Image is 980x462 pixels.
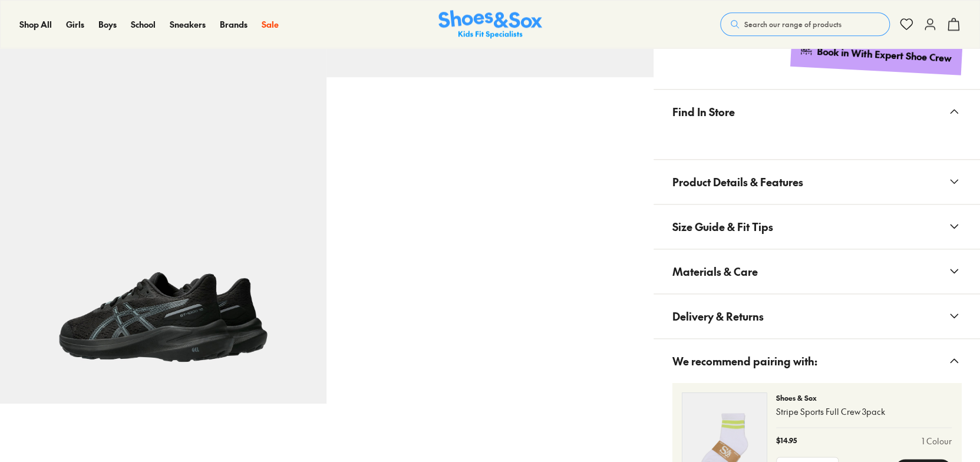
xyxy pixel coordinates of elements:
[817,45,952,65] div: Book in With Expert Shoe Crew
[672,94,735,129] span: Find In Store
[654,249,980,293] button: Materials & Care
[438,10,542,39] img: SNS_Logo_Responsive.svg
[776,405,952,418] p: Stripe Sports Full Crew 3pack
[170,18,206,31] a: Sneakers
[131,18,156,31] a: School
[220,18,248,31] a: Brands
[744,19,842,29] span: Search our range of products
[672,134,961,145] iframe: Find in Store
[438,10,542,39] a: Shoes & Sox
[98,18,117,31] a: Boys
[672,164,803,199] span: Product Details & Features
[672,254,758,289] span: Materials & Care
[776,392,952,403] p: Shoes & Sox
[19,18,52,31] a: Shop All
[672,299,764,334] span: Delivery & Returns
[790,34,962,74] a: Book in With Expert Shoe Crew
[922,435,952,447] a: 1 Colour
[262,18,279,31] a: Sale
[720,12,890,36] button: Search our range of products
[654,90,980,134] button: Find In Store
[672,344,817,378] span: We recommend pairing with:
[654,204,980,249] button: Size Guide & Fit Tips
[654,339,980,383] button: We recommend pairing with:
[654,294,980,338] button: Delivery & Returns
[66,18,84,31] a: Girls
[672,209,773,244] span: Size Guide & Fit Tips
[654,160,980,204] button: Product Details & Features
[776,435,797,447] p: $14.95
